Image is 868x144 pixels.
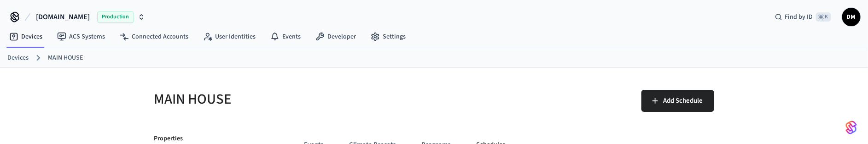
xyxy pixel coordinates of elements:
[48,53,83,63] a: MAIN HOUSE
[664,95,703,107] span: Add Schedule
[154,90,429,109] h5: MAIN HOUSE
[2,28,50,45] a: Devices
[50,28,112,45] a: ACS Systems
[785,12,813,22] span: Find by ID
[842,8,861,26] button: DM
[768,9,839,25] div: Find by ID⌘ K
[97,11,134,23] span: Production
[816,12,831,22] span: ⌘ K
[263,28,308,45] a: Events
[641,90,714,112] button: Add Schedule
[308,28,363,45] a: Developer
[112,28,196,45] a: Connected Accounts
[363,28,413,45] a: Settings
[36,11,90,22] span: [DOMAIN_NAME]
[843,9,860,25] span: DM
[846,120,857,135] img: SeamLogoGradient.69752ec5.svg
[7,53,29,63] a: Devices
[196,28,263,45] a: User Identities
[154,134,183,144] p: Properties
